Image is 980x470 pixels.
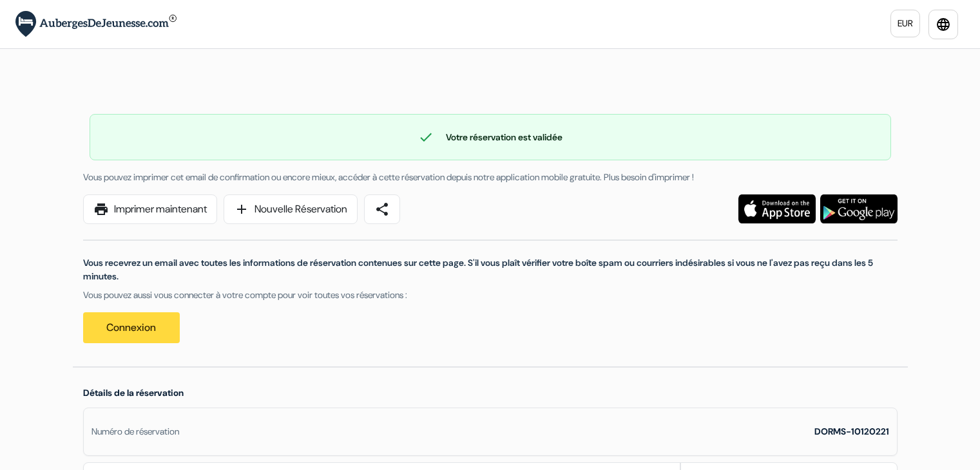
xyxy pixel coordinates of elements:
span: print [93,202,109,217]
span: check [418,129,434,145]
a: printImprimer maintenant [83,194,217,224]
a: Connexion [83,312,180,343]
span: add [234,202,249,217]
p: Vous pouvez aussi vous connecter à votre compte pour voir toutes vos réservations : [83,288,898,302]
a: share [364,194,400,224]
span: Vous pouvez imprimer cet email de confirmation ou encore mieux, accéder à cette réservation depui... [83,171,694,183]
div: Votre réservation est validée [90,129,890,145]
img: AubergesDeJeunesse.com [15,11,177,37]
strong: DORMS-10120221 [814,426,889,437]
i: language [936,17,951,32]
span: share [374,202,390,217]
img: Téléchargez l'application gratuite [738,194,816,223]
a: EUR [890,10,920,37]
span: Détails de la réservation [83,387,184,399]
p: Vous recevrez un email avec toutes les informations de réservation contenues sur cette page. S'il... [83,256,898,283]
a: addNouvelle Réservation [224,194,358,224]
a: language [928,10,958,39]
img: Téléchargez l'application gratuite [820,194,898,223]
div: Numéro de réservation [91,425,179,438]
